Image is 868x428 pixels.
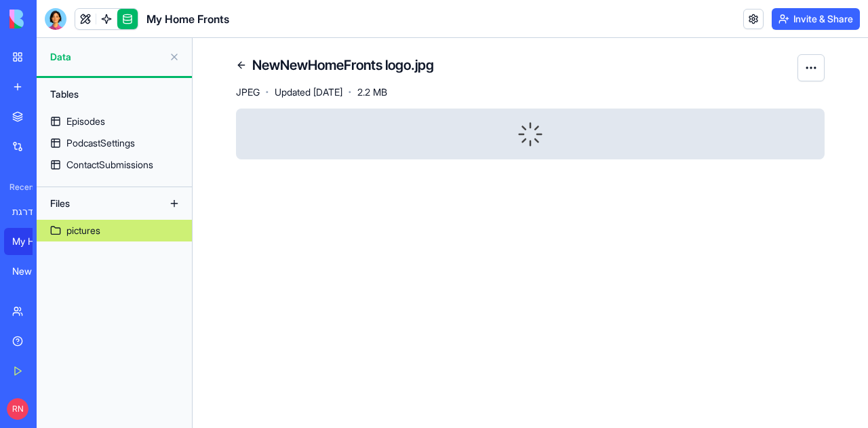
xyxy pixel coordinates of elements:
[772,8,860,30] button: Invite & Share
[66,158,153,172] div: ContactSubmissions
[43,193,152,214] div: Files
[37,132,192,154] a: PodcastSettings
[50,50,163,64] span: Data
[357,85,387,99] span: 2.2 MB
[7,398,28,420] span: RN
[12,265,50,278] div: New App
[265,81,269,103] span: ·
[275,85,342,99] span: Updated [DATE]
[66,136,135,150] div: PodcastSettings
[12,205,50,218] div: בלוג סטודנטים - גרסה משודרגת
[66,224,100,237] div: pictures
[236,85,260,99] span: JPEG
[12,235,50,248] div: My Home Fronts
[37,154,192,176] a: ContactSubmissions
[4,198,58,225] a: בלוג סטודנטים - גרסה משודרגת
[4,182,33,193] span: Recent
[37,111,192,132] a: Episodes
[348,81,352,103] span: ·
[37,220,192,241] a: pictures
[9,9,94,28] img: logo
[252,56,434,75] h4: NewNewHomeFronts logo.jpg
[146,11,229,27] span: My Home Fronts
[4,258,58,285] a: New App
[66,115,105,128] div: Episodes
[4,228,58,255] a: My Home Fronts
[43,83,185,105] div: Tables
